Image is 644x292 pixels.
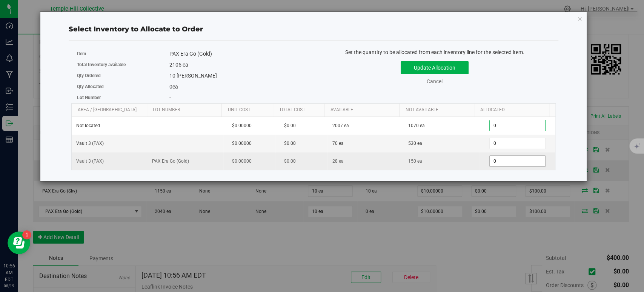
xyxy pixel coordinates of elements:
a: Allocated [480,107,546,113]
span: $0.00 [280,120,299,131]
a: Available [330,107,397,113]
span: 2007 ea [332,122,349,129]
a: Total Cost [279,107,322,113]
label: Total Inventory available [77,61,169,68]
a: Lot Number [153,107,219,113]
span: 150 ea [408,158,422,165]
input: 0 [490,156,545,166]
iframe: Resource center unread badge [22,230,31,239]
span: $0.00000 [228,156,255,167]
a: Cancel [427,78,443,84]
button: Update Allocation [401,61,469,74]
label: Qty Allocated [77,83,169,90]
span: 28 ea [332,158,343,165]
span: 70 ea [332,140,343,147]
span: - [169,95,171,101]
a: Not Available [405,107,471,113]
label: Item [77,50,169,57]
span: 2105 ea [169,62,188,68]
label: Qty Ordered [77,72,169,79]
span: [PERSON_NAME] [177,73,217,79]
span: Vault 3 (PAX) [76,140,104,147]
span: 1070 ea [408,122,425,129]
span: $0.00000 [228,138,255,149]
input: 0 [490,138,545,149]
span: 0 [169,84,172,90]
span: $0.00 [280,138,299,149]
a: Unit Cost [228,107,271,113]
span: Not located [76,122,100,129]
label: Lot Number [77,94,169,101]
iframe: Resource center [8,231,30,254]
span: Vault 3 (PAX) [76,158,104,165]
span: PAX Era Go (Gold) [152,158,219,165]
span: $0.00000 [228,120,255,131]
span: 10 [169,73,175,79]
span: Set the quantity to be allocated from each inventory line for the selected item. [345,49,524,55]
span: 530 ea [408,140,422,147]
a: Area / [GEOGRAPHIC_DATA] [77,107,144,113]
span: $0.00 [280,156,299,167]
div: Select Inventory to Allocate to Order [69,24,558,34]
span: ea [169,84,178,90]
div: PAX Era Go (Gold) [169,50,308,58]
